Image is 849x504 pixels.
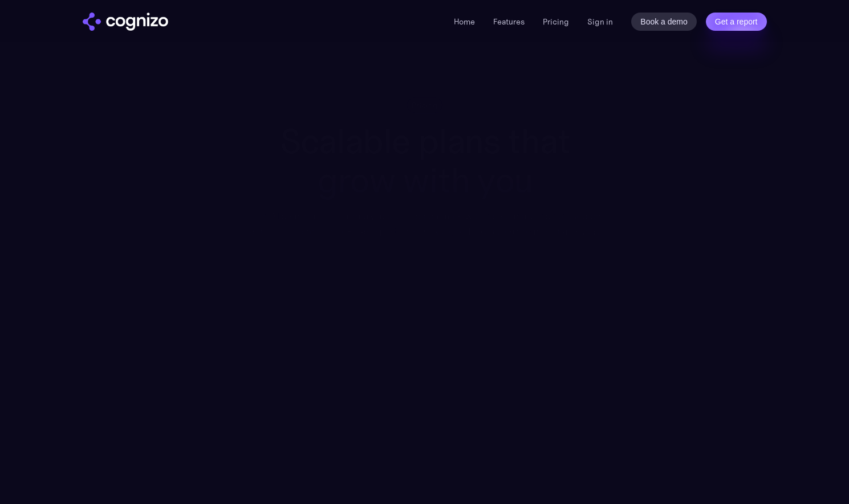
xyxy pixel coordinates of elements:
a: Home [454,17,475,27]
div: Pricing [412,100,438,110]
a: Book a demo [631,13,697,31]
div: Turn AI search into a primary acquisition channel with deep analytics focused on action. Our ente... [240,208,608,239]
img: cognizo logo [83,13,168,31]
a: Get a report [706,13,767,31]
a: Pricing [543,17,569,27]
a: Sign in [587,15,613,28]
a: Features [493,17,525,27]
a: home [83,13,168,31]
h1: Scalable plans that grow with you [240,122,608,200]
